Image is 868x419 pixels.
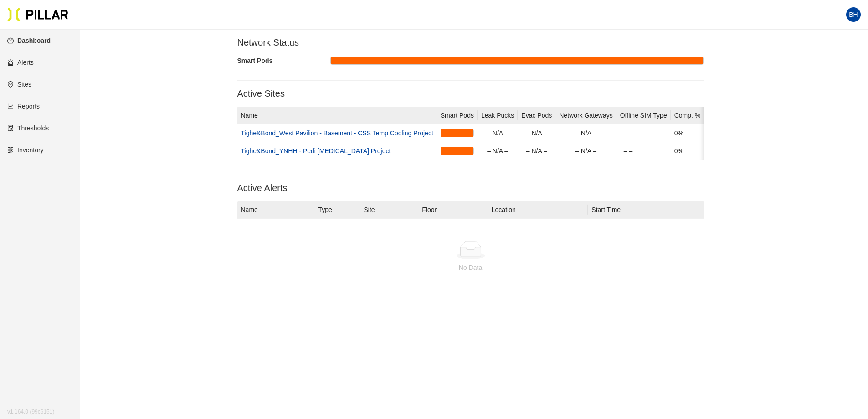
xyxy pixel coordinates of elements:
[7,124,49,132] a: exceptionThresholds
[241,129,433,137] a: Tighe&Bond_West Pavilion - Basement - CSS Temp Cooling Project
[521,128,552,138] div: – N/A –
[518,107,555,124] th: Evac Pods
[245,263,697,273] div: No Data
[7,103,40,110] a: line-chartReports
[237,107,437,124] th: Name
[237,201,315,219] th: Name
[616,107,671,124] th: Offline SIM Type
[559,128,612,138] div: – N/A –
[849,7,858,22] span: BH
[624,128,667,138] div: – –
[237,88,704,99] h3: Active Sites
[237,56,331,66] div: Smart Pods
[624,146,667,156] div: – –
[521,146,552,156] div: – N/A –
[314,201,360,219] th: Type
[7,81,31,88] a: environmentSites
[671,142,704,160] td: 0%
[7,37,51,44] a: dashboardDashboard
[7,146,44,154] a: qrcodeInventory
[418,201,488,219] th: Floor
[237,37,704,48] h3: Network Status
[671,107,704,124] th: Comp. %
[437,107,478,124] th: Smart Pods
[478,107,518,124] th: Leak Pucks
[555,107,616,124] th: Network Gateways
[588,201,704,219] th: Start Time
[360,201,418,219] th: Site
[559,146,612,156] div: – N/A –
[237,182,704,194] h3: Active Alerts
[481,146,514,156] div: – N/A –
[241,147,391,155] a: Tighe&Bond_YNHH - Pedi [MEDICAL_DATA] Project
[488,201,588,219] th: Location
[7,59,34,66] a: alertAlerts
[7,7,68,22] img: Pillar Technologies
[481,128,514,138] div: – N/A –
[671,124,704,142] td: 0%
